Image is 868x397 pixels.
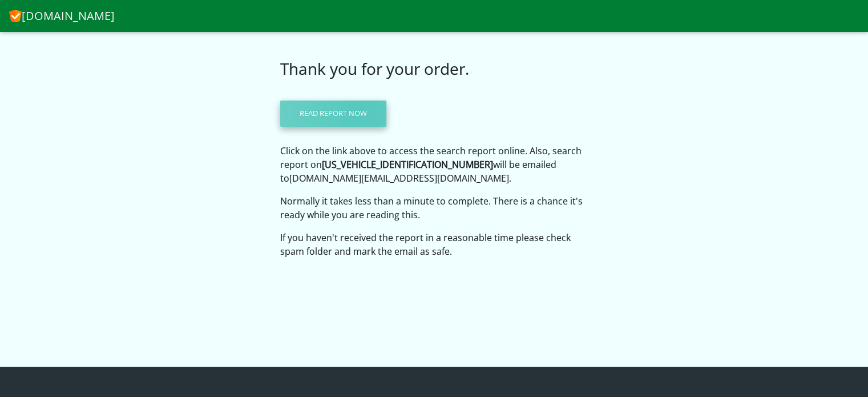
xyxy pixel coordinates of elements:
[9,7,22,22] img: CheckVIN.com.au logo
[280,101,386,127] a: Read report now
[280,194,588,222] p: Normally it takes less than a minute to complete. There is a chance it's ready while you are read...
[280,59,588,79] h3: Thank you for your order.
[9,5,115,27] a: [DOMAIN_NAME]
[280,144,588,185] p: Click on the link above to access the search report online. Also, search report on will be emaile...
[280,231,588,258] p: If you haven't received the report in a reasonable time please check spam folder and mark the ema...
[322,158,493,171] strong: [US_VEHICLE_IDENTIFICATION_NUMBER]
